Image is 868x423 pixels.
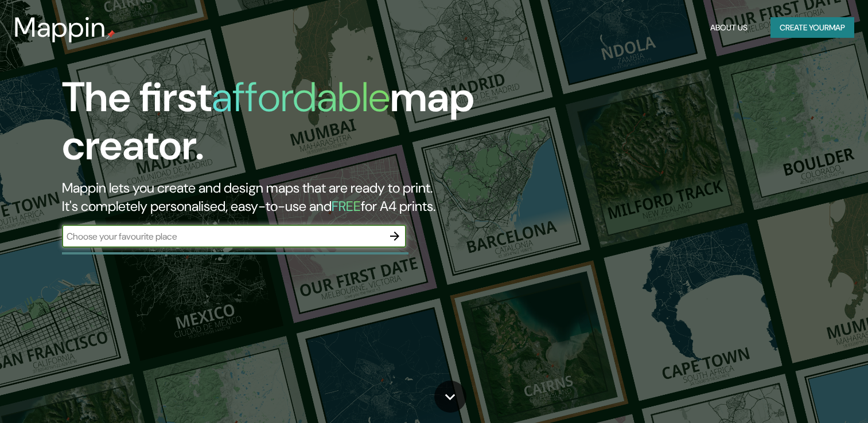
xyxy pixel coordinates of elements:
img: mappin-pin [106,30,115,39]
h1: affordable [212,70,390,124]
button: About Us [706,17,752,38]
h5: FREE [332,197,361,215]
h1: The first map creator. [62,73,496,179]
h2: Mappin lets you create and design maps that are ready to print. It's completely personalised, eas... [62,179,496,216]
h3: Mappin [14,11,106,44]
button: Create yourmap [770,17,854,38]
input: Choose your favourite place [62,230,383,243]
